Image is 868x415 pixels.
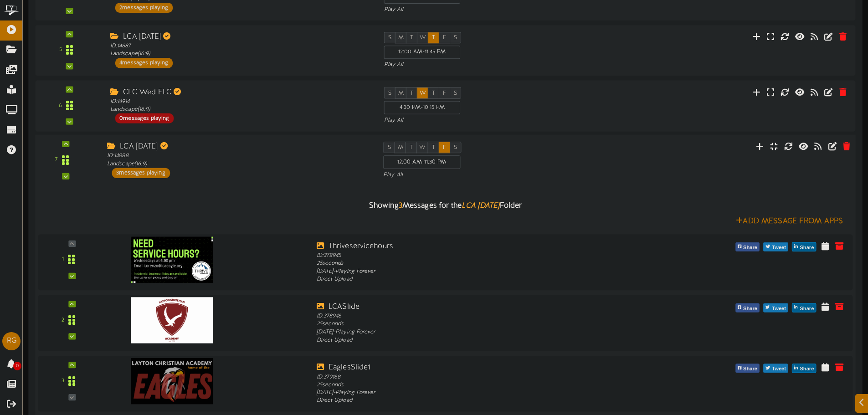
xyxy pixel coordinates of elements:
[432,144,435,151] span: T
[443,35,446,41] span: F
[792,364,816,373] button: Share
[735,364,760,373] button: Share
[384,46,461,59] div: 12:00 AM - 11:45 PM
[110,42,370,58] div: ID: 14887 Landscape ( 16:9 )
[13,362,21,370] span: 0
[432,90,435,97] span: T
[462,202,499,210] i: LCA [DATE]
[792,242,816,251] button: Share
[410,90,413,97] span: T
[107,142,370,152] div: LCA [DATE]
[770,243,788,253] span: Tweet
[317,363,642,373] div: EaglesSlide1
[388,35,391,41] span: S
[131,358,213,404] img: f5ea67ce-e6ed-4a92-8a25-3f9c30cf77b1.jpg
[59,102,62,110] div: 6
[398,144,403,151] span: M
[115,113,173,123] div: 0 messages playing
[383,171,576,179] div: Play All
[770,364,788,374] span: Tweet
[131,236,213,282] img: 47b0136b-13f2-4faf-888c-35b6e1fba08a.jpg
[454,35,457,41] span: S
[317,373,642,389] div: ID: 379168 25 seconds
[317,252,642,268] div: ID: 378945 25 seconds
[763,364,788,373] button: Tweet
[317,267,642,275] div: [DATE] - Playing Forever
[733,216,846,227] button: Add Message From Apps
[763,303,788,312] button: Tweet
[399,202,402,210] span: 3
[398,90,404,97] span: M
[131,297,213,343] img: 3b3c862b-ea00-4d15-8381-b472a52b8246.jpg
[317,328,642,336] div: [DATE] - Playing Forever
[110,32,370,42] div: LCA [DATE]
[317,336,642,344] div: Direct Upload
[383,155,460,169] div: 12:00 AM - 11:30 PM
[792,303,816,312] button: Share
[741,364,759,374] span: Share
[388,144,391,151] span: S
[112,168,170,178] div: 3 messages playing
[384,117,575,124] div: Play All
[420,35,426,41] span: W
[384,6,575,14] div: Play All
[110,98,370,113] div: ID: 14914 Landscape ( 16:9 )
[317,389,642,397] div: [DATE] - Playing Forever
[443,144,446,151] span: F
[443,90,446,97] span: F
[454,90,457,97] span: S
[763,242,788,251] button: Tweet
[384,61,575,69] div: Play All
[388,90,391,97] span: S
[735,303,760,312] button: Share
[384,101,461,114] div: 4:30 PM - 10:15 PM
[317,397,642,405] div: Direct Upload
[770,303,788,313] span: Tweet
[798,364,816,374] span: Share
[419,144,426,151] span: W
[115,58,172,68] div: 4 messages playing
[798,243,816,253] span: Share
[115,3,172,13] div: 2 messages playing
[420,90,426,97] span: W
[317,313,642,328] div: ID: 378946 25 seconds
[410,35,413,41] span: T
[454,144,457,151] span: S
[317,241,642,252] div: Thriveservicehours
[110,87,370,98] div: CLC Wed FLC
[741,243,759,253] span: Share
[410,144,413,151] span: T
[31,196,859,216] div: Showing Messages for the Folder
[398,35,404,41] span: M
[2,332,21,350] div: RG
[735,242,760,251] button: Share
[107,152,370,168] div: ID: 14888 Landscape ( 16:9 )
[798,303,816,313] span: Share
[741,303,759,313] span: Share
[432,35,435,41] span: T
[317,302,642,313] div: LCASlide
[317,276,642,283] div: Direct Upload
